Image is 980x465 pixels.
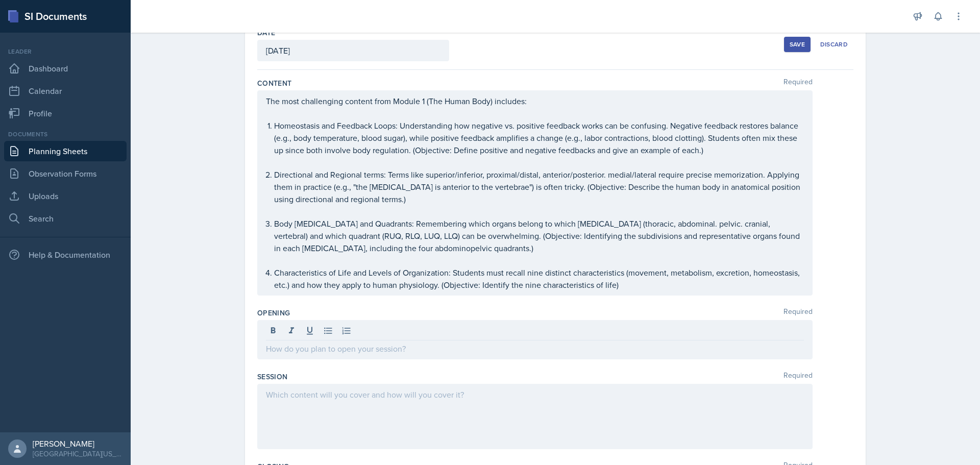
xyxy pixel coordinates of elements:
a: Observation Forms [4,163,127,184]
span: Required [783,78,813,88]
button: Discard [815,37,853,52]
div: Help & Documentation [4,244,127,265]
span: Required [783,308,813,318]
div: Documents [4,130,127,139]
div: Leader [4,47,127,56]
div: [GEOGRAPHIC_DATA][US_STATE] [33,449,122,459]
label: Content [257,78,291,88]
div: [PERSON_NAME] [33,438,122,449]
label: Session [257,372,287,382]
a: Profile [4,103,127,124]
p: The most challenging content from Module 1 (The Human Body) includes: [266,95,804,107]
p: Directional and Regional terms: Terms like superior/inferior, proximal/distal, anterior/posterior... [274,168,804,205]
div: Discard [820,40,848,48]
a: Uploads [4,186,127,206]
a: Calendar [4,81,127,101]
p: Body [MEDICAL_DATA] and Quadrants: Remembering which organs belong to which [MEDICAL_DATA] (thora... [274,217,804,254]
div: Save [790,40,805,48]
p: Homeostasis and Feedback Loops: Understanding how negative vs. positive feedback works can be con... [274,119,804,156]
label: Opening [257,308,290,318]
a: Search [4,208,127,229]
label: Date [257,28,275,38]
span: Required [783,372,813,382]
a: Dashboard [4,58,127,79]
button: Save [784,37,811,52]
a: Planning Sheets [4,141,127,161]
p: Characteristics of Life and Levels of Organization: Students must recall nine distinct characteri... [274,266,804,291]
